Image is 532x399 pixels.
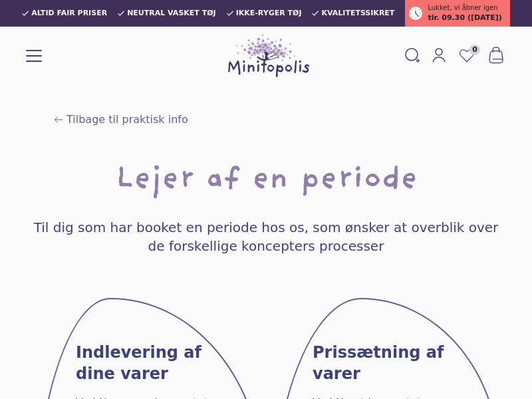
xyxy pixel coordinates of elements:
a: 0 [452,43,481,68]
span: Kvalitetssikret [321,9,394,17]
h1: Lejer af en periode [115,160,418,202]
span: Lukket, vi åbner igen [428,3,497,13]
span: Neutral vasket tøj [127,9,216,17]
h3: Prissætning af varer [313,342,456,384]
span: Tilbage til praktisk info [66,112,188,128]
a: Tilbage til praktisk info [53,112,188,128]
img: Minitopolis logo [228,35,309,77]
span: 0 [469,45,480,55]
a: Mit Minitopolis login [426,45,452,67]
h3: Indlevering af dine varer [76,342,219,384]
span: Altid fair priser [31,9,107,17]
span: Ikke-ryger tøj [236,9,302,17]
h4: Til dig som har booket en periode hos os, som ønsker at overblik over de forskellige koncepters p... [32,218,500,255]
span: tir. 09.30 ([DATE]) [428,13,501,24]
